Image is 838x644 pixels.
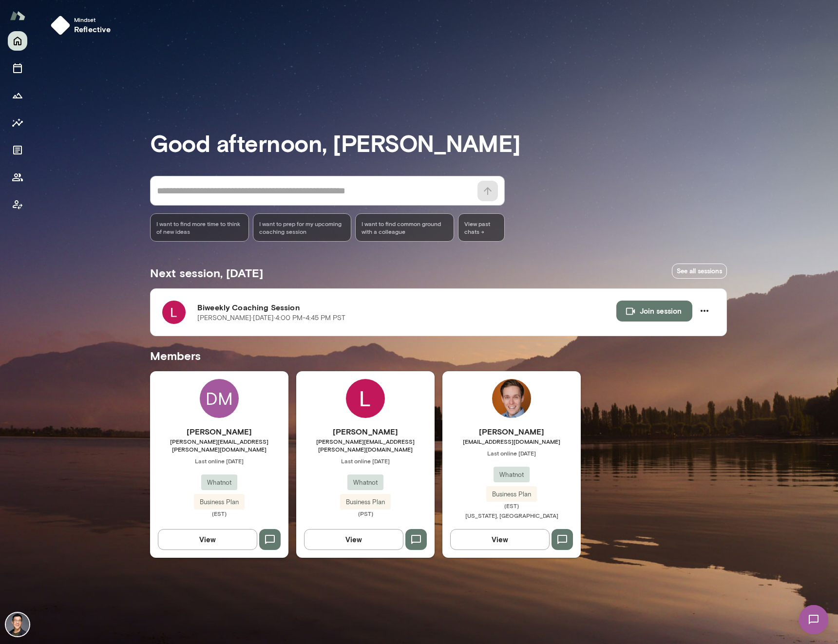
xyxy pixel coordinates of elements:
[150,348,727,363] h5: Members
[8,58,27,78] button: Sessions
[51,16,70,35] img: mindset
[8,113,27,133] button: Insights
[362,220,448,235] span: I want to find common ground with a colleague
[259,220,345,235] span: I want to prep for my upcoming coaching session
[74,16,111,23] span: Mindset
[150,265,263,281] h5: Next session, [DATE]
[150,426,288,437] h6: [PERSON_NAME]
[458,213,505,242] span: View past chats ->
[6,613,29,636] img: Ryan Tang
[47,12,119,39] button: Mindsetreflective
[150,437,288,453] span: [PERSON_NAME][EMAIL_ADDRESS][PERSON_NAME][DOMAIN_NAME]
[253,213,352,242] div: I want to prep for my upcoming coaching session
[450,529,550,549] button: View
[158,529,257,549] button: View
[442,426,581,437] h6: [PERSON_NAME]
[197,313,345,323] p: [PERSON_NAME] · [DATE] · 4:00 PM-4:45 PM PST
[150,213,249,242] div: I want to find more time to think of new ideas
[355,213,454,242] div: I want to find common ground with a colleague
[304,529,403,549] button: View
[442,502,581,510] span: (EST)
[296,426,435,437] h6: [PERSON_NAME]
[8,168,27,187] button: Members
[8,31,27,51] button: Home
[492,379,531,418] img: Blake Morgan
[8,86,27,105] button: Growth Plan
[616,301,692,321] button: Join session
[340,497,391,507] span: Business Plan
[74,23,111,35] h6: reflective
[347,478,383,488] span: Whatnot
[442,437,581,445] span: [EMAIL_ADDRESS][DOMAIN_NAME]
[296,510,435,517] span: (PST)
[442,449,581,457] span: Last online [DATE]
[672,264,727,279] a: See all sessions
[494,470,530,480] span: Whatnot
[150,129,727,156] h3: Good afternoon, [PERSON_NAME]
[8,195,27,214] button: Client app
[201,478,237,488] span: Whatnot
[296,437,435,453] span: [PERSON_NAME][EMAIL_ADDRESS][PERSON_NAME][DOMAIN_NAME]
[465,512,558,519] span: [US_STATE], [GEOGRAPHIC_DATA]
[156,220,243,235] span: I want to find more time to think of new ideas
[8,140,27,160] button: Documents
[150,457,288,465] span: Last online [DATE]
[200,379,239,418] div: DM
[197,302,616,313] h6: Biweekly Coaching Session
[10,6,25,25] img: Mento
[194,497,245,507] span: Business Plan
[150,510,288,517] span: (EST)
[486,490,537,499] span: Business Plan
[296,457,435,465] span: Last online [DATE]
[346,379,385,418] img: Logan Bestwick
